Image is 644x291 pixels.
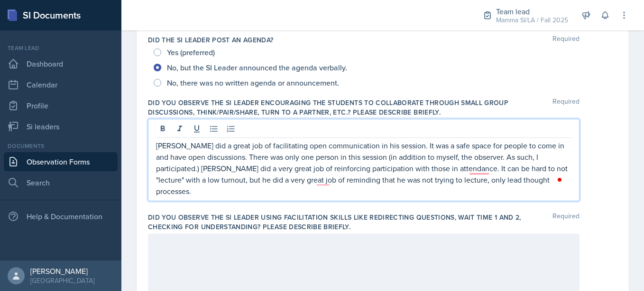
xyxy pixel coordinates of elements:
[156,140,571,197] p: [PERSON_NAME] did a great job of facilitating open communication in his session. It was a safe sp...
[496,15,568,25] div: Mamma SI/LA / Fall 2025
[156,140,571,197] div: To enrich screen reader interactions, please activate Accessibility in Grammarly extension settings
[4,152,118,171] a: Observation Forms
[4,117,118,136] a: Si leaders
[4,173,118,192] a: Search
[496,6,568,17] div: Team lead
[167,78,339,87] span: No, there was no written agenda or announcement.
[4,44,118,52] div: Team lead
[4,75,118,94] a: Calendar
[4,96,118,115] a: Profile
[148,98,552,117] label: Did you observe the SI Leader encouraging the students to collaborate through small group discuss...
[30,276,94,285] div: [GEOGRAPHIC_DATA]
[167,48,215,57] span: Yes (preferred)
[552,213,580,232] span: Required
[148,35,274,45] label: Did the SI Leader post an agenda?
[552,98,580,117] span: Required
[148,213,552,232] label: Did you observe the SI Leader using facilitation skills like redirecting questions, wait time 1 a...
[552,35,580,45] span: Required
[4,54,118,73] a: Dashboard
[167,63,347,72] span: No, but the SI Leader announced the agenda verbally.
[4,207,118,226] div: Help & Documentation
[4,142,118,150] div: Documents
[30,266,94,276] div: [PERSON_NAME]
